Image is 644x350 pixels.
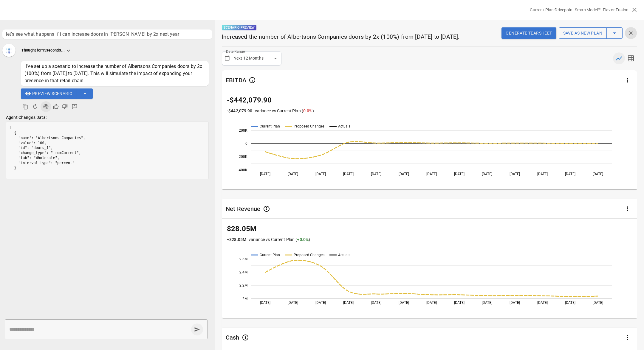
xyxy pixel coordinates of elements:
span: let's see what happens if i can increase doors in [PERSON_NAME] by 2x next year [6,31,209,38]
text: 2.6M [239,257,247,261]
p: Next 12 Months [233,55,264,61]
text: [DATE] [315,172,326,176]
p: Increased the number of Albertsons Companies doors by 2x (100%) from [DATE] to [DATE]. [222,33,460,41]
span: I've set up a scenario to increase the number of Albertsons Companies doors by 2x (100%) from [DA... [24,63,203,83]
text: Actuals [338,124,350,128]
text: [DATE] [288,172,298,176]
text: [DATE] [510,301,520,305]
p: -$442,079.90 [227,95,632,105]
text: 2.2M [239,283,247,287]
text: 2.4M [239,270,247,274]
text: 200K [239,128,247,133]
text: [DATE] [343,301,354,305]
button: Copy to clipboard [21,102,30,111]
text: [DATE] [510,172,520,176]
text: Current Plan [260,124,280,128]
text: [DATE] [565,301,575,305]
pre: [ { "name": "Albertsons Companies", "value": 100, "id": "doors_1", "change_type": "fromCurrent", ... [6,122,208,179]
label: Date Range [226,49,245,54]
text: [DATE] [315,301,326,305]
p: Agent Changes Data: [6,114,209,120]
button: Regenerate Response [30,101,41,112]
text: [DATE] [482,301,492,305]
text: Current Plan [260,253,280,257]
span: 0.0 % [303,108,312,113]
span: Preview Scenario [32,90,72,97]
text: [DATE] [454,301,465,305]
button: Preview Scenario [21,88,78,99]
p: + $28.05M [227,237,246,243]
div: Net Revenue [226,205,261,213]
text: [DATE] [343,172,354,176]
text: [DATE] [260,172,270,176]
button: Good Response [51,102,60,111]
text: [DATE] [288,301,298,305]
text: 0 [245,141,247,146]
text: [DATE] [260,301,270,305]
button: Save as new plan [559,27,607,39]
text: [DATE] [371,301,381,305]
text: -200K [238,155,247,159]
text: [DATE] [426,172,437,176]
div: EBITDA [226,76,246,84]
text: 2M [242,297,247,301]
p: variance vs Current Plan ( ) [249,237,310,243]
button: Agent Changes Data [41,101,51,112]
text: Proposed Changes [294,124,324,128]
text: [DATE] [482,172,492,176]
span: + 0.0 % [297,237,309,242]
svg: A chart. [222,121,637,191]
svg: A chart. [222,250,637,320]
p: Current Plan: Drivepoint SmartModel™- Flavor Fusion [530,7,628,13]
button: Detailed Feedback [69,101,80,112]
text: [DATE] [454,172,465,176]
p: $28.05M [227,223,632,234]
text: Actuals [338,253,350,257]
p: Thought for 15 seconds... [21,48,65,53]
img: Thinking [5,46,13,55]
button: Generate Tearsheet [501,27,556,39]
text: [DATE] [426,301,437,305]
text: -400K [238,168,247,172]
p: -$442,079.90 [227,108,253,114]
text: [DATE] [593,172,603,176]
text: [DATE] [399,172,409,176]
p: Scenario Preview [222,25,256,31]
button: Bad Response [60,102,69,111]
div: Cash [226,334,239,341]
text: [DATE] [371,172,381,176]
p: variance vs Current Plan ( ) [255,108,314,114]
text: [DATE] [593,301,603,305]
text: [DATE] [537,301,548,305]
text: [DATE] [399,301,409,305]
text: Proposed Changes [294,253,324,257]
text: [DATE] [565,172,575,176]
text: [DATE] [537,172,548,176]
